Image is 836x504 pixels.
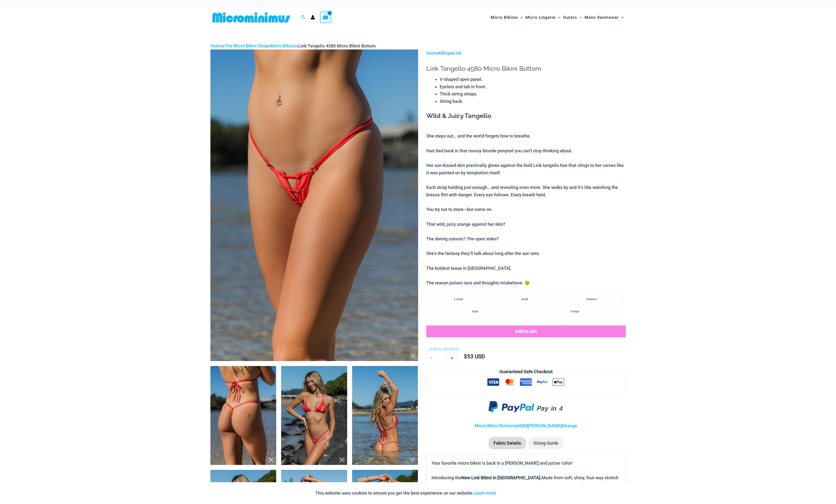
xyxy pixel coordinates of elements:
li: Fabric Details [489,437,526,449]
li: x-large [526,306,623,316]
span: x-large [570,310,579,313]
a: Mens SwimwearMenu ToggleMenu Toggle [583,10,625,25]
a: Shop [441,50,451,56]
a: Micro Bikinis [270,43,296,48]
img: MM SHOP LOGO FLAT [210,12,292,23]
p: She steps out… and the world forgets how to breathe. Hair tied back in that messy-blonde ponytail... [426,132,626,287]
button: Add to cart [426,325,626,337]
span: Menu Toggle [518,11,523,24]
a: View Shopping Cart, empty [320,12,331,23]
span: Micro Bikinis [491,11,518,24]
p: Your favorite micro bikini is back in a [PERSON_NAME] and juicier color! Introducing the Made fro... [431,459,620,496]
li: x-small [426,294,490,304]
li: V-shaped open panel. [440,76,626,83]
li: large [426,306,523,316]
a: Learn more [474,490,496,496]
span: Mens Swimwear [585,11,619,24]
li: medium [559,294,623,304]
span: » » » [210,43,376,48]
nav: Site Navigation [489,9,626,26]
span: Add to Wishlist [429,346,459,352]
a: Link [453,50,461,56]
a: Home [426,50,438,56]
a: - [426,353,436,363]
legend: Guaranteed Safe Checkout [497,368,555,375]
a: Home [210,43,223,48]
p: | | | [426,422,626,430]
h1: Link Tangello 4580 Micro Bikini Bottom [426,65,626,72]
li: Eyelets and tab in front. [440,83,626,91]
bdi: 53 USD [464,353,485,360]
p: This website uses cookies to ensure you get the best experience on our website. [315,489,496,497]
a: Micro LingerieMenu ToggleMenu Toggle [524,10,562,25]
span: Outers [563,11,577,24]
span: Menu Toggle [556,11,561,24]
a: [PERSON_NAME] [528,423,562,428]
h3: Wild & Juicy Tangello [426,112,626,120]
li: Sizing Guide [528,437,563,449]
b: New Link Bikini in [GEOGRAPHIC_DATA]. [461,475,542,480]
a: Account icon link [311,15,315,20]
input: Product quantity [436,353,447,363]
a: Micro BikinisMenu ToggleMenu Toggle [489,10,524,25]
a: Search icon link [301,14,306,21]
span: small [521,298,528,301]
span: Micro Lingerie [525,11,556,24]
span: Menu Toggle [619,11,624,24]
img: Link Tangello 3070 Tri Top 4580 Micro [281,366,347,465]
span: x-small [454,298,463,301]
p: > > [426,49,626,57]
span: medium [586,298,597,301]
span: $ [464,353,467,360]
a: Micro Bikini Bottoms [475,423,516,428]
img: Link Tangello 4580 Micro [210,366,276,465]
a: Orange [563,423,577,428]
span: Menu Toggle [577,11,582,24]
span: Link Tangello 4580 Micro Bikini Bottom [298,43,376,48]
a: Add to Wishlist [426,345,459,353]
a: The Micro Bikini Shop [225,43,268,48]
li: String back. [440,98,626,105]
li: Thick string straps. [440,90,626,98]
button: Accept [500,487,521,499]
li: small [493,294,557,304]
a: + [447,353,457,363]
a: OutersMenu ToggleMenu Toggle [562,10,583,25]
img: Link Tangello 3070 Tri Top 4580 Micro [352,366,418,465]
span: large [472,310,478,313]
a: 4580 [517,423,527,428]
img: Link Tangello 4580 Micro [210,49,418,361]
